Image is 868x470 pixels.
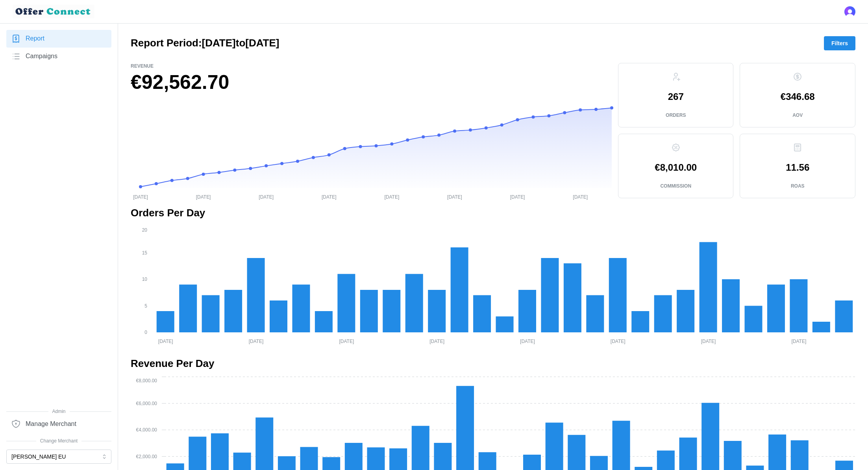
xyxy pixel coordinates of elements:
[781,92,815,101] p: €346.68
[142,250,148,256] tspan: 15
[259,194,274,199] tspan: [DATE]
[339,338,354,344] tspan: [DATE]
[131,70,612,95] h1: €92,562.70
[136,401,157,406] tspan: €6,000.00
[844,6,855,17] img: 's logo
[26,34,44,44] span: Report
[668,92,684,101] p: 267
[131,357,855,370] h2: Revenue Per Day
[666,112,686,119] p: Orders
[322,194,337,199] tspan: [DATE]
[196,194,211,199] tspan: [DATE]
[131,36,279,50] h2: Report Period: [DATE] to [DATE]
[6,437,111,445] span: Change Merchant
[6,408,111,415] span: Admin
[131,206,855,220] h2: Orders Per Day
[136,378,157,383] tspan: €8,000.00
[6,415,111,433] a: Manage Merchant
[6,48,111,65] a: Campaigns
[429,338,444,344] tspan: [DATE]
[701,338,716,344] tspan: [DATE]
[824,36,855,50] button: Filters
[131,63,612,70] p: Revenue
[660,183,691,190] p: Commission
[136,454,157,459] tspan: €2,000.00
[573,194,588,199] tspan: [DATE]
[6,450,111,464] button: [PERSON_NAME] EU
[249,338,264,344] tspan: [DATE]
[133,194,148,199] tspan: [DATE]
[158,338,173,344] tspan: [DATE]
[142,227,148,232] tspan: 20
[655,163,697,172] p: €8,010.00
[447,194,462,199] tspan: [DATE]
[611,338,626,344] tspan: [DATE]
[144,303,147,309] tspan: 5
[791,338,806,344] tspan: [DATE]
[26,419,76,429] span: Manage Merchant
[510,194,525,199] tspan: [DATE]
[844,6,855,17] button: Open user button
[385,194,400,199] tspan: [DATE]
[144,330,147,335] tspan: 0
[136,427,157,433] tspan: €4,000.00
[786,163,809,172] p: 11.56
[26,52,57,61] span: Campaigns
[13,5,94,18] img: loyalBe Logo
[520,338,535,344] tspan: [DATE]
[831,37,848,50] span: Filters
[792,112,803,119] p: AOV
[791,183,805,190] p: ROAS
[142,276,148,282] tspan: 10
[6,30,111,48] a: Report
